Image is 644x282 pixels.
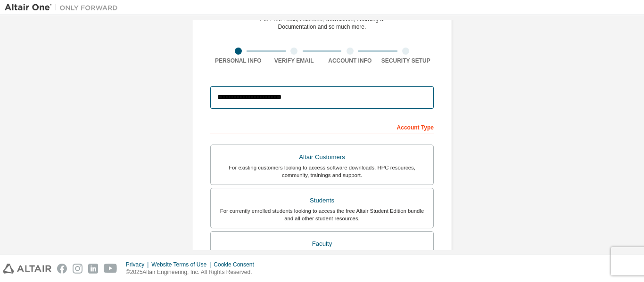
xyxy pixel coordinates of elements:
[260,16,384,31] div: For Free Trials, Licenses, Downloads, Learning & Documentation and so much more.
[3,264,51,274] img: altair_logo.svg
[104,264,117,274] img: youtube.svg
[5,3,123,12] img: Altair One
[216,237,428,250] div: Faculty
[216,151,428,164] div: Altair Customers
[216,194,428,207] div: Students
[126,261,151,268] div: Privacy
[216,207,428,222] div: For currently enrolled students looking to access the free Altair Student Edition bundle and all ...
[57,264,67,274] img: facebook.svg
[210,57,266,64] div: Personal Info
[88,264,98,274] img: linkedin.svg
[73,264,83,274] img: instagram.svg
[216,164,428,179] div: For existing customers looking to access software downloads, HPC resources, community, trainings ...
[378,57,434,64] div: Security Setup
[322,57,378,64] div: Account Info
[126,268,260,276] p: © 2025 Altair Engineering, Inc. All Rights Reserved.
[210,119,434,134] div: Account Type
[214,261,259,268] div: Cookie Consent
[151,261,214,268] div: Website Terms of Use
[266,57,322,64] div: Verify Email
